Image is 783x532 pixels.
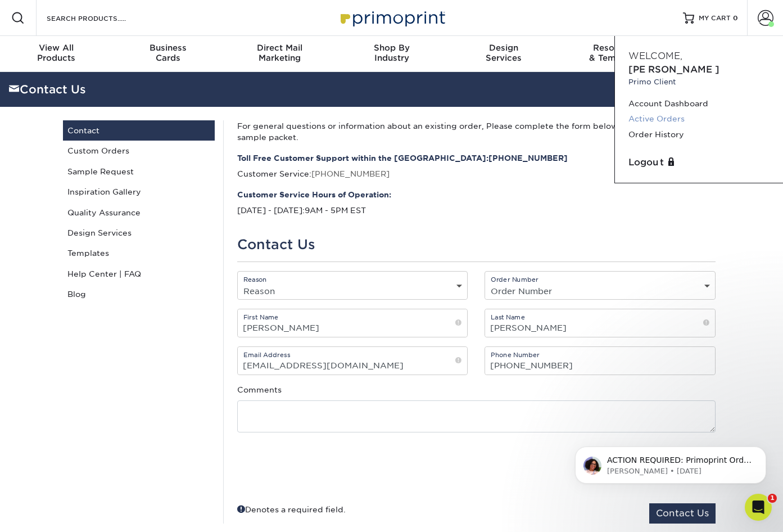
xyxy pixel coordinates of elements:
[63,161,215,182] a: Sample Request
[733,14,738,22] span: 0
[237,237,716,253] h1: Contact Us
[488,154,568,163] a: [PHONE_NUMBER]
[745,494,772,521] iframe: Intercom live chat
[224,43,336,63] div: Marketing
[447,43,559,63] div: Services
[237,189,716,200] strong: Customer Service Hours of Operation:
[699,13,731,23] span: MY CART
[63,120,215,141] a: Contact
[3,498,96,528] iframe: Google Customer Reviews
[237,503,346,515] div: Denotes a required field.
[63,141,215,161] a: Custom Orders
[63,284,215,304] a: Blog
[628,51,682,61] span: Welcome,
[447,43,559,53] span: Design
[63,202,215,223] a: Quality Assurance
[237,152,716,180] p: Customer Service:
[628,76,770,87] small: Primo Client
[46,11,155,25] input: SEARCH PRODUCTS.....
[237,152,716,164] strong: Toll Free Customer Support within the [GEOGRAPHIC_DATA]:
[336,6,448,30] img: Primoprint
[237,189,716,217] p: 9AM - 5PM EST
[336,43,447,53] span: Shop By
[628,64,719,75] span: [PERSON_NAME]
[336,36,447,72] a: Shop ByIndustry
[112,36,224,72] a: BusinessCards
[237,384,282,395] label: Comments
[112,43,224,53] span: Business
[559,43,671,63] div: & Templates
[558,423,783,502] iframe: Intercom notifications message
[545,446,716,490] iframe: reCAPTCHA
[112,43,224,63] div: Cards
[63,264,215,284] a: Help Center | FAQ
[628,127,770,142] a: Order History
[559,43,671,53] span: Resources
[649,503,716,524] button: Contact Us
[311,169,390,178] a: [PHONE_NUMBER]
[628,111,770,127] a: Active Orders
[768,494,777,503] span: 1
[63,243,215,263] a: Templates
[63,223,215,243] a: Design Services
[559,36,671,72] a: Resources& Templates
[237,120,716,143] p: For general questions or information about an existing order, Please complete the form below. to ...
[447,36,559,72] a: DesignServices
[628,96,770,111] a: Account Dashboard
[237,206,305,215] span: [DATE] - [DATE]:
[224,36,336,72] a: Direct MailMarketing
[628,156,770,169] a: Logout
[63,182,215,202] a: Inspiration Gallery
[336,43,447,63] div: Industry
[224,43,336,53] span: Direct Mail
